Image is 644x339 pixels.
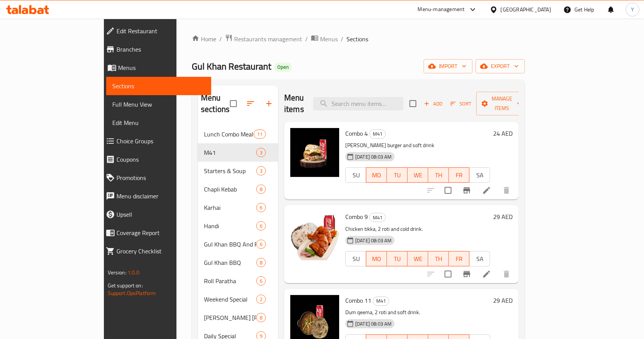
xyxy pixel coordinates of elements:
span: Version: [108,268,126,277]
span: TU [390,253,405,264]
div: Starters & Soup3 [198,162,278,180]
span: M41 [370,213,385,222]
span: Menus [118,63,205,72]
button: TH [428,251,449,266]
a: Sections [106,77,212,95]
input: search [313,97,403,110]
span: Coverage Report [117,228,205,237]
button: WE [408,251,428,266]
span: Add [423,99,443,108]
span: 6 [257,222,265,230]
span: SU [349,170,363,181]
div: Handi6 [198,217,278,235]
button: SU [345,251,366,266]
span: Branches [117,45,205,54]
span: Sort items [445,98,476,110]
span: Edit Menu [112,118,205,127]
a: Choice Groups [100,132,212,150]
div: Weekend Special2 [198,290,278,308]
span: Chapli Kebab [204,185,256,194]
a: Edit menu item [482,186,491,195]
button: Branch-specific-item [458,265,476,283]
li: / [305,34,308,44]
div: items [256,313,266,322]
div: Gul Khan BBQ [204,258,256,267]
span: Gul Khan BBQ And Rice Platters [204,240,256,249]
span: import [430,62,466,71]
div: Chapli Kebab8 [198,180,278,198]
span: 8 [257,186,265,193]
span: 8 [257,259,265,266]
div: items [256,276,266,285]
span: Weekend Special [204,295,256,304]
button: export [476,59,525,73]
div: Open [274,63,292,72]
span: FR [452,170,466,181]
h6: 29 AED [493,295,513,306]
span: Add item [421,98,445,110]
a: Support.OpsPlatform [108,288,156,298]
span: Menus [320,34,338,44]
span: MO [369,170,384,181]
div: M41 [204,148,256,157]
span: 2 [257,296,265,303]
div: [PERSON_NAME] [PERSON_NAME]8 [198,308,278,327]
div: items [256,166,266,175]
div: Roll Paratha6 [198,272,278,290]
button: FR [449,167,469,183]
button: Add [421,98,445,110]
span: Combo 4 [345,128,368,139]
span: 6 [257,204,265,211]
span: 1.0.0 [128,268,139,277]
a: Edit Restaurant [100,22,212,40]
div: items [256,203,266,212]
span: TH [431,253,446,264]
span: Get support on: [108,281,143,290]
button: TU [387,251,408,266]
a: Menu disclaimer [100,187,212,205]
a: Full Menu View [106,95,212,114]
span: Karhai [204,203,256,212]
span: Sort [450,99,471,108]
div: Lunch Combo Meals11 [198,125,278,143]
img: Combo 9 [290,211,339,260]
p: Dum qeema, 2 roti and soft drink. [345,308,490,317]
span: [DATE] 08:03 AM [352,237,395,244]
a: Menus [100,58,212,77]
button: MO [366,167,387,183]
button: Add section [260,94,278,113]
div: M413 [198,143,278,162]
div: Gul Khan BBQ8 [198,253,278,272]
div: M41 [369,213,386,222]
li: / [341,34,343,44]
a: Edit Menu [106,114,212,132]
span: Roll Paratha [204,276,256,285]
button: WE [408,167,428,183]
span: SA [472,170,487,181]
button: MO [366,251,387,266]
span: WE [411,253,425,264]
span: TH [431,170,446,181]
span: Sort sections [241,94,260,113]
div: Gul Khan BBQ And Rice Platters6 [198,235,278,253]
span: Sections [346,34,368,44]
img: Combo 4 [290,128,339,177]
button: Branch-specific-item [458,181,476,200]
div: items [256,221,266,230]
button: import [424,59,472,73]
span: Select all sections [225,96,241,112]
span: 3 [257,149,265,156]
span: Combo 9 [345,211,368,222]
a: Grocery Checklist [100,242,212,260]
a: Branches [100,40,212,58]
span: Choice Groups [117,136,205,146]
span: Handi [204,221,256,230]
div: items [254,130,266,139]
div: [GEOGRAPHIC_DATA] [501,5,551,14]
span: Select to update [440,266,456,282]
div: items [256,295,266,304]
span: Y [631,5,634,14]
h2: Menu items [284,92,304,115]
